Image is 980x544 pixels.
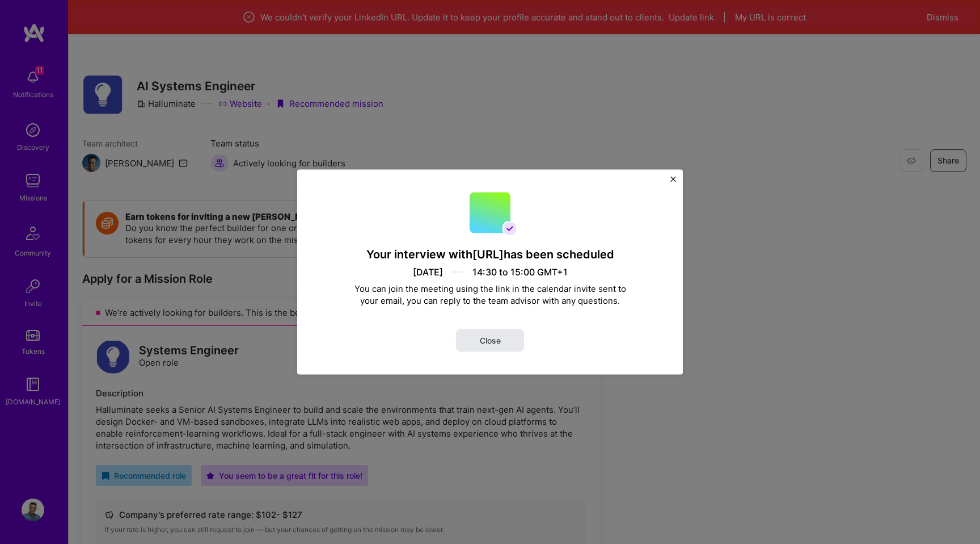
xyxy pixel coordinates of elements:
[472,266,568,278] div: 14:30 to 15:00 GMT+1
[413,266,443,278] div: [DATE]
[670,177,676,189] button: Close
[456,329,524,352] button: Close
[348,283,632,307] div: You can join the meeting using the link in the calendar invite sent to your email, you can reply ...
[470,193,510,233] img: Company Logo
[366,247,614,262] h4: Your interview with [URL] has been scheduled
[480,335,501,346] span: Close
[502,221,517,236] img: interview scheduled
